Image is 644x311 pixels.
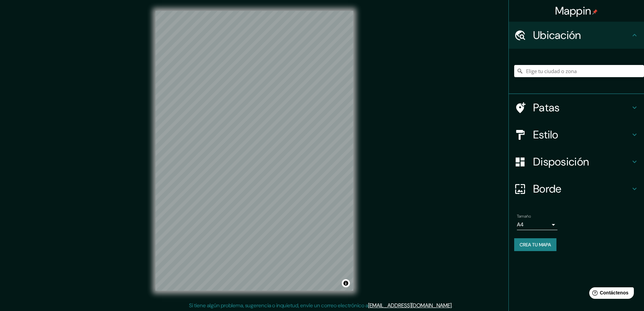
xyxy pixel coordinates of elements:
[189,302,368,309] font: Si tiene algún problema, sugerencia o inquietud, envíe un correo electrónico a
[509,22,644,49] div: Ubicación
[342,279,350,287] button: Activar o desactivar atribución
[509,148,644,175] div: Disposición
[454,302,455,309] font: .
[555,4,591,18] font: Mappin
[533,101,560,115] font: Patas
[517,214,531,219] font: Tamaño
[584,285,637,304] iframe: Lanzador de widgets de ayuda
[533,155,589,169] font: Disposición
[520,242,551,248] font: Crea tu mapa
[509,94,644,121] div: Patas
[514,238,556,251] button: Crea tu mapa
[453,302,454,309] font: .
[592,9,598,15] img: pin-icon.png
[156,11,353,291] canvas: Mapa
[514,65,644,77] input: Elige tu ciudad o zona
[533,128,558,142] font: Estilo
[452,302,453,309] font: .
[509,121,644,148] div: Estilo
[509,175,644,202] div: Borde
[368,302,452,309] a: [EMAIL_ADDRESS][DOMAIN_NAME]
[533,182,562,196] font: Borde
[517,219,557,230] div: A4
[517,221,524,228] font: A4
[533,28,581,42] font: Ubicación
